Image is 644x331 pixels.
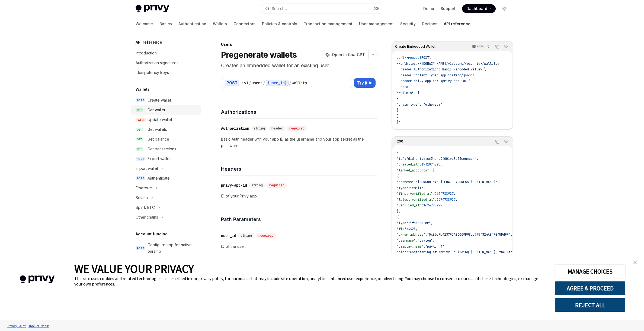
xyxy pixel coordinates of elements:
[397,168,429,173] span: "linked_accounts"
[423,186,425,190] span: ,
[397,244,423,249] span: "display_name"
[148,116,172,123] div: Update wallet
[244,80,248,86] div: v1
[406,250,408,254] span: :
[148,155,171,162] div: Export wallet
[427,232,511,237] span: "0xE6bFb4137F3A8C069F98cc775f324A84FE45FdFF"
[159,17,172,30] a: Basics
[131,134,201,144] a: GETGet balance
[395,138,405,145] div: 200
[304,17,353,30] a: Transaction management
[131,154,201,164] a: POSTExport wallet
[271,126,283,131] span: header
[136,118,146,122] span: PATCH
[511,232,512,237] span: ,
[500,4,509,13] button: Toggle dark mode
[136,128,143,132] span: GET
[131,212,201,222] button: Toggle Other chains section
[502,43,510,50] button: Ask AI
[131,144,201,154] a: GETGet transactions
[131,173,201,183] a: POSTAuthenticate
[354,78,376,88] button: Try it
[397,67,412,72] span: --header
[272,5,287,12] div: Search...
[440,162,442,167] span: ,
[412,67,484,72] span: 'Authorization: Basic <encoded-value>'
[433,192,435,196] span: :
[221,108,377,116] h4: Authorizations
[148,107,165,113] div: Get wallet
[497,61,499,66] span: \
[74,276,546,287] div: This site uses cookies and related technologies, as described in our privacy policy, for purposes...
[462,4,496,13] a: Dashboard
[263,80,265,86] div: /
[419,162,421,167] span: :
[456,197,457,202] span: ,
[131,203,201,212] button: Toggle Spark BTC section
[421,203,423,207] span: :
[136,147,143,151] span: GET
[221,62,377,69] p: Creates an embedded wallet for an existing user.
[484,67,486,72] span: \
[251,183,263,187] span: string
[433,238,435,243] span: ,
[395,44,435,49] span: Create Embedded Wallet
[425,232,427,237] span: :
[221,136,377,149] p: Basic Auth header with your app ID as the username and your app secret as the password.
[397,203,421,207] span: "verified_at"
[148,242,197,255] div: Configure app for native onramp
[397,108,399,112] span: }
[555,281,626,295] button: AGREE & PROCEED
[213,17,227,30] a: Wallets
[136,176,145,180] span: POST
[397,56,404,60] span: curl
[397,61,406,66] span: --url
[221,165,377,173] h4: Headers
[494,138,501,145] button: Copy the contents from the code block
[289,80,291,86] div: /
[148,126,167,133] div: Get wallets
[397,209,401,213] span: },
[435,197,437,202] span: :
[357,80,367,86] span: Try it
[136,69,169,76] div: Idempotency keys
[412,79,469,83] span: 'privy-app-id: <privy-app-id>'
[416,238,418,243] span: :
[476,157,478,161] span: ,
[287,126,307,131] div: required
[359,17,394,30] a: User management
[441,6,456,11] a: Support
[241,80,243,86] div: /
[131,48,201,58] a: Introduction
[423,244,425,249] span: :
[406,61,497,66] span: https://[DOMAIN_NAME]/v1/users/{user_id}/wallets
[473,73,475,77] span: \
[148,97,171,103] div: Create wallet
[397,162,419,167] span: "created_at"
[404,157,406,161] span: :
[497,180,499,184] span: ,
[397,157,404,161] span: "id"
[252,80,262,86] div: users
[397,221,408,225] span: "type"
[400,17,416,30] a: Security
[406,227,408,231] span: :
[423,203,442,207] span: 1674788927
[469,79,471,83] span: \
[421,56,429,60] span: POST
[406,157,476,161] span: "did:privy:cm3np4u9j001rc8b73seqmqqk"
[131,68,201,77] a: Idempotency keys
[136,60,178,66] div: Authorization signatures
[416,180,497,184] span: "[PERSON_NAME][EMAIL_ADDRESS][DOMAIN_NAME]"
[444,244,446,249] span: ,
[131,125,201,134] a: GETGet wallets
[466,6,487,11] span: Dashboard
[136,231,168,237] h5: Account funding
[429,56,431,60] span: \
[148,175,170,181] div: Authenticate
[397,151,399,155] span: {
[136,165,158,172] div: Import wallet
[136,50,157,56] div: Introduction
[322,50,368,59] button: Open in ChatGPT
[397,180,414,184] span: "address"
